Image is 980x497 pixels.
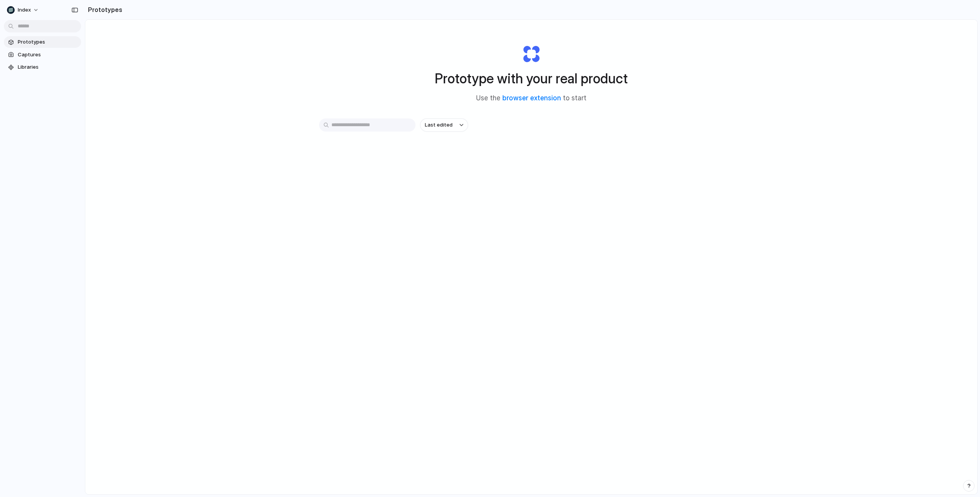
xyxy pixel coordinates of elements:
[425,121,453,129] span: Last edited
[4,61,81,73] a: Libraries
[4,4,43,16] button: Index
[4,36,81,48] a: Prototypes
[18,6,31,14] span: Index
[18,63,78,71] span: Libraries
[18,51,78,59] span: Captures
[476,93,586,103] span: Use the to start
[18,38,78,46] span: Prototypes
[4,49,81,61] a: Captures
[502,94,561,102] a: browser extension
[435,68,628,89] h1: Prototype with your real product
[420,118,468,132] button: Last edited
[85,5,122,14] h2: Prototypes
